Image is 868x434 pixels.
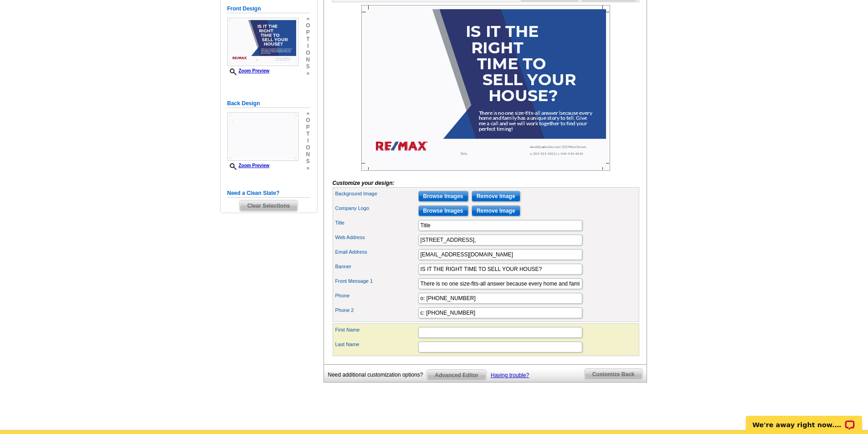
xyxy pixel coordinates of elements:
input: Browse Images [418,205,468,216]
span: » [306,15,310,22]
span: p [306,124,310,131]
span: Clear Selections [240,200,298,211]
iframe: LiveChat chat widget [740,405,868,434]
span: o [306,144,310,151]
img: Z18889510_00001_2.jpg [227,112,298,161]
span: o [306,117,310,124]
span: » [306,165,310,172]
span: s [306,63,310,70]
input: Remove Image [472,191,520,202]
img: Z18889510_00001_1.jpg [227,18,298,66]
label: Phone 2 [335,306,417,314]
span: o [306,22,310,29]
label: Email Address [335,248,417,256]
label: Company Logo [335,204,417,212]
span: o [306,50,310,56]
label: Front Message 1 [335,277,417,285]
span: p [306,29,310,36]
div: Need additional customization options? [328,369,427,381]
input: Remove Image [472,205,520,216]
a: Having trouble? [491,372,529,378]
span: n [306,56,310,63]
span: » [306,70,310,77]
span: t [306,131,310,138]
span: i [306,138,310,144]
h5: Need a Clean Slate? [227,189,310,198]
img: Z18889510_00001_1.jpg [361,5,610,171]
label: Last Name [335,341,417,348]
h5: Back Design [227,99,310,108]
span: Advanced Editor [427,370,486,381]
span: i [306,43,310,50]
label: First Name [335,326,417,334]
span: s [306,158,310,165]
label: Title [335,219,417,227]
span: » [306,110,310,117]
input: Browse Images [418,191,468,202]
a: Zoom Preview [227,68,270,73]
label: Web Address [335,234,417,241]
a: Advanced Editor [426,369,486,381]
label: Banner [335,263,417,271]
a: Zoom Preview [227,163,270,168]
label: Phone [335,292,417,300]
h5: Front Design [227,5,310,13]
span: Customize Back [585,369,642,380]
i: Customize your design: [333,180,395,186]
label: Background Image [335,190,417,198]
span: n [306,151,310,158]
span: t [306,36,310,43]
